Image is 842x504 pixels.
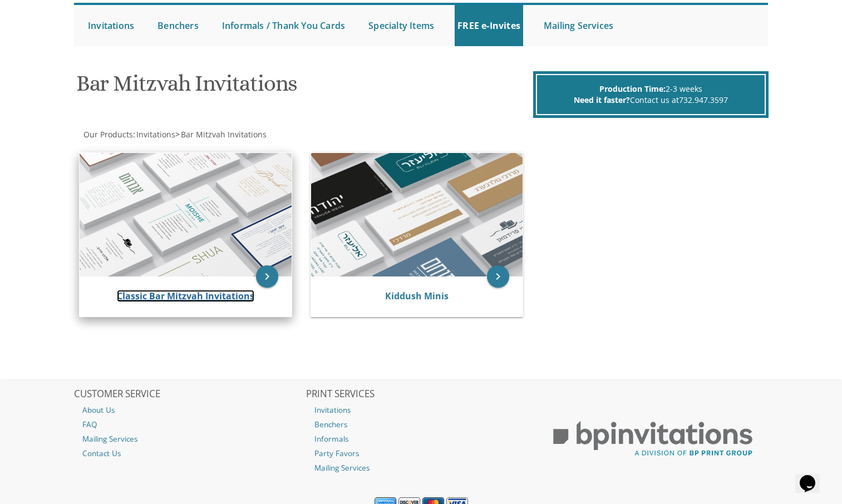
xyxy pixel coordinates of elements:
a: keyboard_arrow_right [487,265,509,288]
a: FAQ [74,417,304,432]
a: Invitations [135,129,175,140]
a: Invitations [306,403,536,417]
span: > [175,129,267,140]
a: Mailing Services [541,5,616,46]
div: : [74,129,421,140]
img: Kiddush Minis [311,153,523,276]
div: 2-3 weeks Contact us at [536,74,766,115]
span: Invitations [136,129,175,140]
a: Classic Bar Mitzvah Invitations [117,290,254,302]
a: Informals [306,432,536,446]
a: Contact Us [74,446,304,461]
a: Specialty Items [366,5,437,46]
img: BP Print Group [538,411,768,467]
iframe: chat widget [795,459,831,493]
img: Classic Bar Mitzvah Invitations [80,153,292,276]
a: Invitations [85,5,137,46]
a: 732.947.3597 [679,95,728,105]
h2: CUSTOMER SERVICE [74,389,304,400]
a: Informals / Thank You Cards [219,5,348,46]
a: Benchers [306,417,536,432]
a: Party Favors [306,446,536,461]
h2: PRINT SERVICES [306,389,536,400]
a: Kiddush Minis [385,290,449,302]
span: Need it faster? [574,95,630,105]
a: About Us [74,403,304,417]
a: Benchers [155,5,201,46]
a: keyboard_arrow_right [256,265,278,288]
a: Mailing Services [306,461,536,475]
h1: Bar Mitzvah Invitations [76,71,530,104]
span: Production Time: [599,83,666,94]
a: Bar Mitzvah Invitations [180,129,267,140]
a: Mailing Services [74,432,304,446]
a: FREE e-Invites [455,5,523,46]
span: Bar Mitzvah Invitations [181,129,267,140]
a: Our Products [82,129,133,140]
